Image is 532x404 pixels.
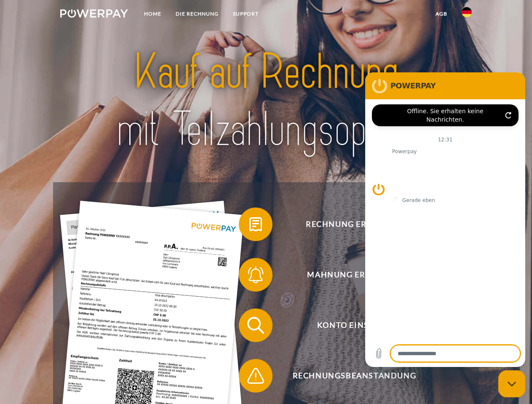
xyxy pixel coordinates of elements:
img: qb_bill.svg [245,214,266,235]
img: logo-powerpay-white.svg [60,9,128,18]
img: qb_warning.svg [245,365,266,386]
span: Konto einsehen [251,308,457,342]
img: qb_bell.svg [245,264,266,285]
span: Rechnungsbeanstandung [251,359,457,393]
iframe: Messaging-Fenster [365,72,525,367]
button: Rechnung erhalten? [239,207,458,241]
a: SUPPORT [226,6,266,21]
span: Mahnung erhalten? [251,258,457,292]
button: Rechnungsbeanstandung [239,359,458,393]
img: title-powerpay_de.svg [80,40,452,161]
a: agb [428,6,454,21]
button: Mahnung erhalten? [239,258,458,292]
iframe: Schaltfläche zum Öffnen des Messaging-Fensters; Konversation läuft [498,370,525,397]
span: Rechnung erhalten? [251,207,457,241]
a: DIE RECHNUNG [168,6,226,21]
img: qb_search.svg [245,315,266,336]
button: Konto einsehen [239,308,458,342]
img: de [462,7,472,17]
a: Home [137,6,168,21]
